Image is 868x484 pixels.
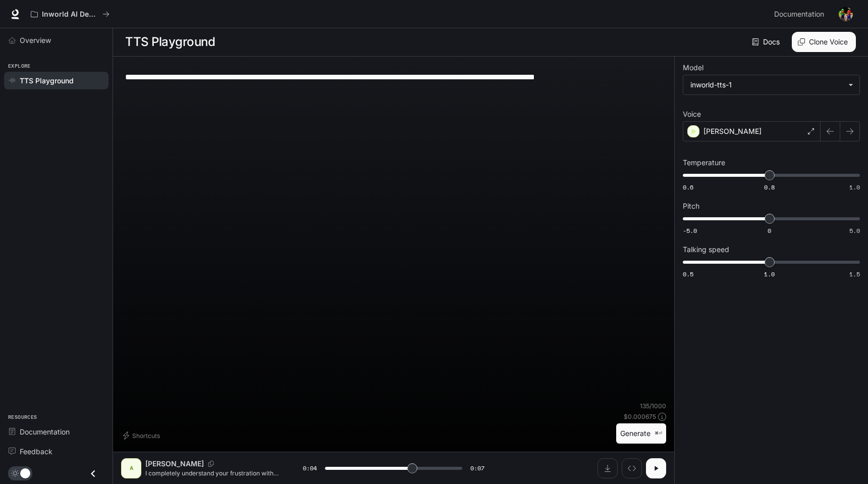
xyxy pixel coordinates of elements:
p: ⌘⏎ [655,430,662,437]
span: Dark mode toggle [20,467,30,478]
a: Feedback [4,443,108,460]
button: Download audio [598,458,618,478]
p: Voice [683,111,701,118]
div: inworld-tts-1 [683,75,859,94]
button: Clone Voice [792,32,856,52]
p: [PERSON_NAME] [145,459,204,469]
span: 0.5 [683,270,693,278]
span: 0:07 [470,463,484,473]
span: 5.0 [849,226,860,235]
span: Overview [20,35,51,45]
span: 1.0 [764,270,775,278]
span: 1.5 [849,270,860,278]
a: Documentation [4,423,108,441]
span: 0.8 [764,183,775,191]
button: All workspaces [26,4,114,24]
p: Inworld AI Demos [42,10,98,19]
p: Model [683,64,703,71]
span: -5.0 [683,226,697,235]
a: TTS Playground [4,72,108,89]
p: Temperature [683,159,725,166]
h1: TTS Playground [125,32,215,52]
p: $ 0.000675 [624,412,656,421]
a: Documentation [770,4,832,24]
span: TTS Playground [20,75,74,86]
img: User avatar [839,7,853,21]
button: Inspect [622,458,642,478]
span: 0:04 [303,463,317,473]
p: Talking speed [683,246,729,253]
a: Overview [4,31,108,49]
div: A [123,460,139,476]
button: Close drawer [82,463,104,484]
button: Shortcuts [121,427,164,444]
button: User avatar [836,4,856,24]
span: Documentation [774,8,824,21]
p: Pitch [683,203,699,210]
span: 0 [768,226,771,235]
div: inworld-tts-1 [690,80,843,90]
button: Generate⌘⏎ [616,423,666,444]
span: 1.0 [849,183,860,191]
button: Copy Voice ID [204,461,218,467]
p: I completely understand your frustration with this situation. Let me look into your account detai... [145,469,279,477]
span: Feedback [20,446,52,457]
a: Docs [750,32,784,52]
p: 135 / 1000 [640,402,666,410]
span: 0.6 [683,183,693,191]
span: Documentation [20,426,70,437]
p: [PERSON_NAME] [703,126,762,136]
